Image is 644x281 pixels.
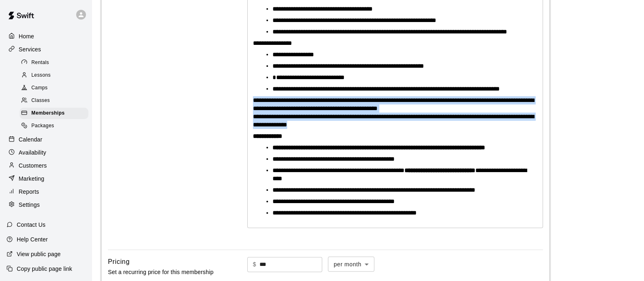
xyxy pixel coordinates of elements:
[20,120,92,133] a: Packages
[19,135,42,144] p: Calendar
[7,30,85,42] a: Home
[31,122,54,130] span: Packages
[19,45,41,53] p: Services
[20,95,88,106] div: Classes
[328,257,374,272] div: per month
[19,188,39,196] p: Reports
[19,32,34,40] p: Home
[17,265,72,273] p: Copy public page link
[19,162,47,170] p: Customers
[7,43,85,55] a: Services
[17,250,61,258] p: View public page
[20,95,92,107] a: Classes
[31,97,50,105] span: Classes
[20,70,88,81] div: Lessons
[31,59,49,67] span: Rentals
[7,199,85,211] a: Settings
[20,107,92,120] a: Memberships
[17,235,48,243] p: Help Center
[20,108,88,119] div: Memberships
[17,221,46,229] p: Contact Us
[7,173,85,185] a: Marketing
[20,82,92,95] a: Camps
[19,201,40,209] p: Settings
[20,82,88,94] div: Camps
[108,267,221,277] p: Set a recurring price for this membership
[31,71,51,80] span: Lessons
[19,175,44,183] p: Marketing
[31,84,48,92] span: Camps
[31,109,65,117] span: Memberships
[20,120,88,132] div: Packages
[7,159,85,172] a: Customers
[20,57,88,69] div: Rentals
[7,133,85,146] a: Calendar
[253,260,256,269] p: $
[20,69,92,82] a: Lessons
[7,146,85,159] a: Availability
[19,148,46,157] p: Availability
[7,186,85,198] a: Reports
[108,257,130,267] h6: Pricing
[20,56,92,69] a: Rentals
